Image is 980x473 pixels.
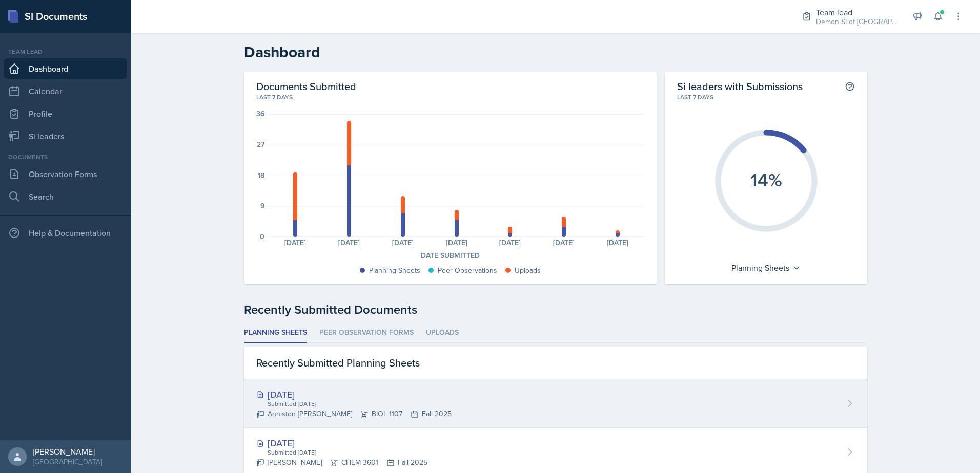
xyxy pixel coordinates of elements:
[677,93,855,102] div: Last 7 days
[257,141,264,148] div: 27
[319,323,414,343] li: Peer Observation Forms
[269,239,322,246] div: [DATE]
[4,153,127,162] div: Documents
[256,250,644,261] div: Date Submitted
[816,6,898,18] div: Team lead
[256,436,427,450] div: [DATE]
[260,233,264,240] div: 0
[677,80,803,93] h2: Si leaders with Submissions
[256,388,452,401] div: [DATE]
[430,239,483,246] div: [DATE]
[376,239,430,246] div: [DATE]
[816,16,898,27] div: Demon SI of [GEOGRAPHIC_DATA] / Fall 2025
[256,408,452,419] div: Anniston [PERSON_NAME] BIOL 1107 Fall 2025
[537,239,591,246] div: [DATE]
[4,81,127,101] a: Calendar
[4,164,127,184] a: Observation Forms
[4,58,127,79] a: Dashboard
[426,323,459,343] li: Uploads
[260,202,264,209] div: 9
[244,347,867,379] div: Recently Submitted Planning Sheets
[483,239,537,246] div: [DATE]
[267,448,427,457] div: Submitted [DATE]
[244,379,867,428] a: [DATE] Submitted [DATE] Anniston [PERSON_NAME]BIOL 1107Fall 2025
[369,265,420,276] div: Planning Sheets
[750,166,782,193] text: 14%
[4,103,127,124] a: Profile
[267,399,452,408] div: Submitted [DATE]
[591,239,645,246] div: [DATE]
[726,260,806,276] div: Planning Sheets
[33,457,102,467] div: [GEOGRAPHIC_DATA]
[256,457,427,468] div: [PERSON_NAME] CHEM 3601 Fall 2025
[4,223,127,243] div: Help & Documentation
[4,47,127,56] div: Team lead
[515,265,541,276] div: Uploads
[256,80,644,93] h2: Documents Submitted
[438,265,497,276] div: Peer Observations
[244,323,307,343] li: Planning Sheets
[4,126,127,146] a: Si leaders
[256,110,264,117] div: 36
[244,300,867,319] div: Recently Submitted Documents
[256,93,644,102] div: Last 7 days
[258,171,264,179] div: 18
[244,43,867,61] h2: Dashboard
[322,239,376,246] div: [DATE]
[33,446,102,457] div: [PERSON_NAME]
[4,186,127,207] a: Search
